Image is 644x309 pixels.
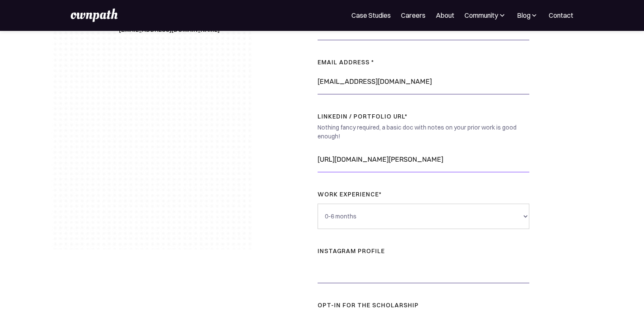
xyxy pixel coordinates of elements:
[351,10,391,20] a: Case Studies
[318,123,529,147] div: Nothing fancy required, a basic doc with notes on your prior work is good enough!
[318,189,529,199] label: work experience*
[318,111,529,121] label: LinkedIn / Portfolio URL*
[318,246,529,256] label: instagram profile
[549,10,573,20] a: Contact
[318,57,529,67] label: Email address *
[517,10,539,20] div: Blog
[464,10,498,20] div: Community
[436,10,454,20] a: About
[464,10,506,20] div: Community
[517,10,530,20] div: Blog
[401,10,426,20] a: Careers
